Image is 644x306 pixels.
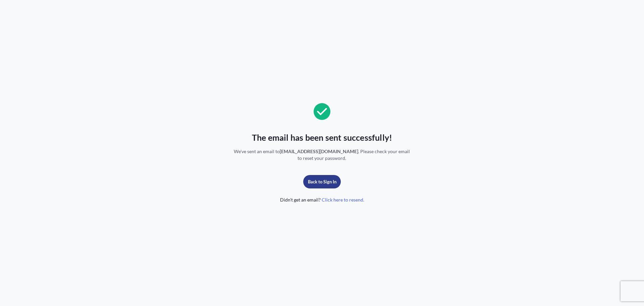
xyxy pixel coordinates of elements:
[252,132,392,143] span: The email has been sent successfully!
[280,196,364,203] span: Didn't get an email?
[308,178,336,185] p: Back to Sign In
[322,196,364,203] span: Click here to resend.
[303,175,341,188] button: Back to Sign In
[280,148,358,154] span: [EMAIL_ADDRESS][DOMAIN_NAME]
[232,148,412,162] span: We've sent an email to . Please check your email to reset your password.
